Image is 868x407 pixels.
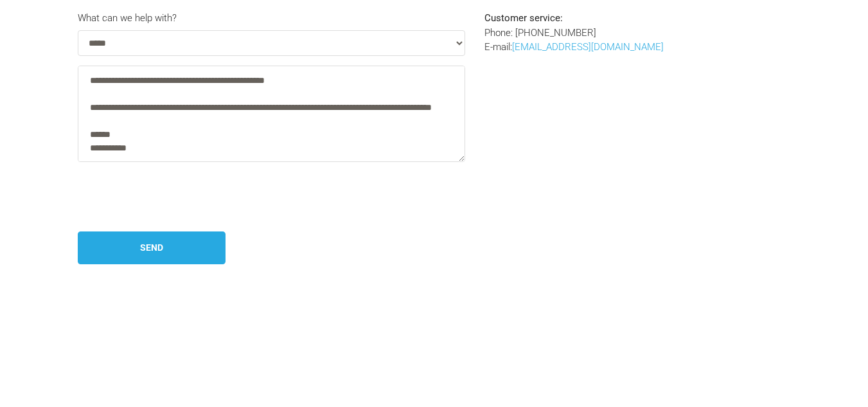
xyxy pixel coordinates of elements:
[484,12,563,24] b: Customer service:
[78,11,177,26] label: What can we help with?
[475,11,678,172] div: Phone: [PHONE_NUMBER] E-mail:
[78,231,226,264] button: Send
[512,41,664,53] a: [EMAIL_ADDRESS][DOMAIN_NAME]
[78,172,273,222] iframe: reCAPTCHA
